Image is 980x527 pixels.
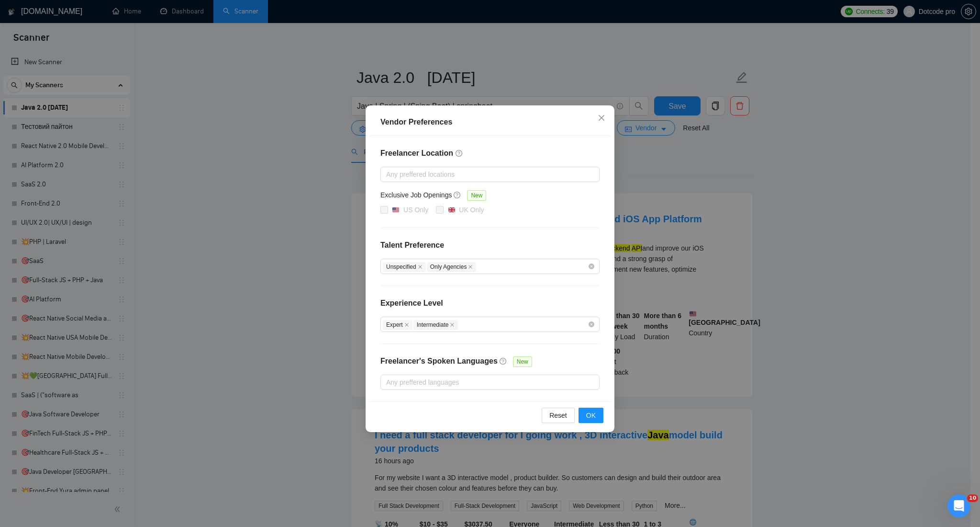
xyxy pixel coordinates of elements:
img: 🇺🇸 [392,206,399,213]
span: Intermediate [413,320,458,330]
div: Vendor Preferences [380,116,600,128]
span: New [467,190,486,201]
span: question-circle [454,191,461,199]
span: close-circle [589,263,594,269]
h4: Experience Level [380,298,443,309]
span: New [513,356,532,367]
span: close [468,264,473,269]
span: close [450,322,455,327]
span: close [598,114,605,122]
span: Expert [383,320,412,330]
span: question-circle [500,357,507,365]
span: close [418,264,423,269]
img: 🇬🇧 [448,206,455,213]
span: close-circle [589,321,594,327]
div: UK Only [459,205,484,215]
div: US Only [403,205,428,215]
span: Unspecified [383,262,426,272]
h4: Talent Preference [380,240,600,251]
button: Reset [542,408,575,423]
span: Reset [549,410,567,421]
span: question-circle [456,149,463,157]
h4: Freelancer Location [380,148,600,159]
h5: Exclusive Job Openings [380,190,452,200]
span: 10 [967,494,978,502]
h4: Freelancer's Spoken Languages [380,355,498,367]
button: Close [589,105,614,131]
button: OK [579,408,603,423]
span: Only Agencies [427,262,477,272]
span: OK [586,410,596,421]
span: close [404,322,409,327]
iframe: Intercom live chat [947,494,970,517]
